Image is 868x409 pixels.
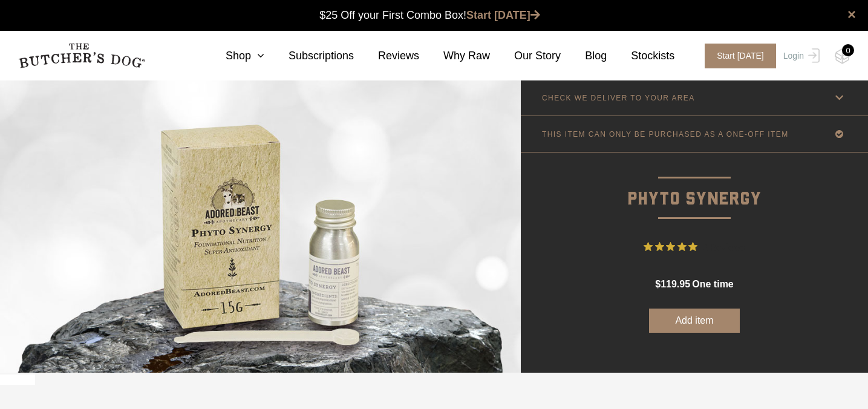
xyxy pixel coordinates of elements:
span: one time [692,279,733,289]
a: Blog [561,48,607,64]
a: Reviews [354,48,419,64]
div: 0 [842,44,854,56]
img: TBD_Cart-Empty.png [835,48,850,64]
button: Add item [649,309,740,333]
span: $ [655,279,661,289]
p: CHECK WE DELIVER TO YOUR AREA [542,94,695,102]
a: Shop [201,48,264,64]
a: THIS ITEM CAN ONLY BE PURCHASED AS A ONE-OFF ITEM [521,116,868,152]
a: Start [DATE] [466,9,540,21]
a: Our Story [490,48,561,64]
a: Stockists [607,48,674,64]
a: CHECK WE DELIVER TO YOUR AREA [521,80,868,116]
p: Phyto Synergy [521,152,868,214]
span: 2 Reviews [702,238,745,256]
button: Rated 5 out of 5 stars from 2 reviews. Jump to reviews. [644,238,745,256]
p: THIS ITEM CAN ONLY BE PURCHASED AS A ONE-OFF ITEM [542,130,789,139]
a: Subscriptions [264,48,354,64]
a: close [847,7,856,22]
a: Login [780,44,820,68]
span: Start [DATE] [705,44,776,68]
a: Why Raw [419,48,490,64]
a: Start [DATE] [693,44,780,68]
span: 119.95 [661,279,690,289]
